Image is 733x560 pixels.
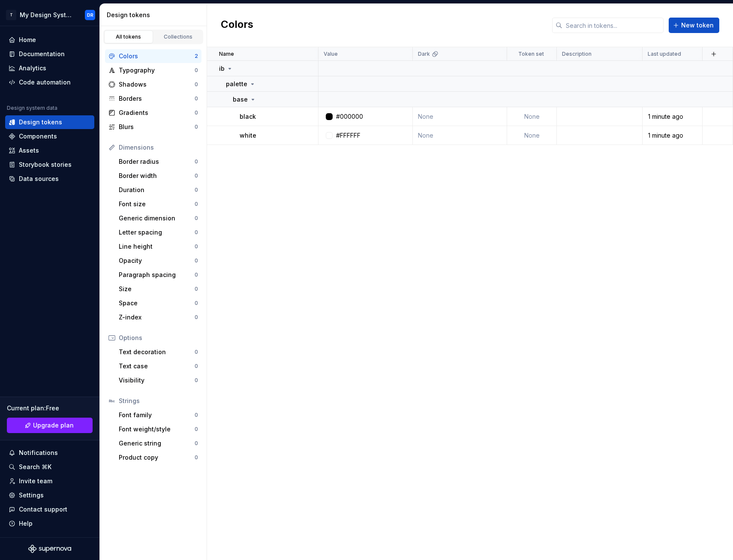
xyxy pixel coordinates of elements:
[115,197,201,211] a: Font size0
[195,215,198,222] div: 0
[119,80,195,89] div: Shadows
[195,95,198,102] div: 0
[5,33,94,47] a: Home
[195,454,198,461] div: 0
[195,109,198,116] div: 0
[336,131,360,140] div: #FFFFFF
[643,131,702,140] div: 1 minute ago
[20,11,75,19] div: My Design System
[105,92,201,105] a: Borders0
[7,105,57,111] div: Design system data
[5,503,94,516] button: Contact support
[19,175,59,183] div: Data sources
[119,285,195,293] div: Size
[219,64,225,73] p: ib
[115,226,201,239] a: Letter spacing0
[5,460,94,474] button: Search ⌘K
[115,282,201,296] a: Size0
[5,158,94,172] a: Storybook stories
[115,296,201,310] a: Space0
[107,33,150,40] div: All tokens
[5,115,94,129] a: Design tokens
[6,10,16,20] div: T
[418,51,430,57] p: Dark
[115,155,201,169] a: Border radius0
[119,108,195,117] div: Gradients
[115,169,201,183] a: Border width0
[28,545,71,553] a: Supernova Logo
[105,49,201,63] a: Colors2
[19,132,57,141] div: Components
[195,412,198,418] div: 0
[5,61,94,75] a: Analytics
[195,243,198,250] div: 0
[226,80,247,88] p: palette
[195,81,198,88] div: 0
[413,107,507,126] td: None
[115,310,201,324] a: Z-index0
[562,51,592,57] p: Description
[115,422,201,436] a: Font weight/style0
[105,106,201,120] a: Gradients0
[19,50,65,58] div: Documentation
[5,172,94,186] a: Data sources
[105,63,201,77] a: Typography0
[195,426,198,433] div: 0
[119,214,195,223] div: Generic dimension
[119,271,195,279] div: Paragraph spacing
[507,107,557,126] td: None
[5,517,94,530] button: Help
[115,437,201,450] a: Generic string0
[195,314,198,321] div: 0
[562,18,664,33] input: Search in tokens...
[115,359,201,373] a: Text case0
[19,160,72,169] div: Storybook stories
[324,51,338,57] p: Value
[681,21,714,30] span: New token
[105,120,201,134] a: Blurs0
[87,12,93,18] div: DR
[115,240,201,253] a: Line height0
[195,123,198,130] div: 0
[119,362,195,370] div: Text case
[507,126,557,145] td: None
[19,491,44,500] div: Settings
[336,112,363,121] div: #000000
[669,18,719,33] button: New token
[19,449,58,457] div: Notifications
[119,439,195,448] div: Generic string
[115,408,201,422] a: Font family0
[119,94,195,103] div: Borders
[157,33,200,40] div: Collections
[195,158,198,165] div: 0
[19,463,51,471] div: Search ⌘K
[19,36,36,44] div: Home
[115,373,201,387] a: Visibility0
[221,18,253,33] h2: Colors
[33,421,74,430] span: Upgrade plan
[115,345,201,359] a: Text decoration0
[195,257,198,264] div: 0
[19,477,52,485] div: Invite team
[119,66,195,75] div: Typography
[195,271,198,278] div: 0
[115,183,201,197] a: Duration0
[5,75,94,89] a: Code automation
[7,404,93,412] div: Current plan : Free
[195,286,198,292] div: 0
[5,129,94,143] a: Components
[19,505,67,514] div: Contact support
[119,334,198,342] div: Options
[119,186,195,194] div: Duration
[195,53,198,60] div: 2
[5,144,94,157] a: Assets
[119,376,195,385] div: Visibility
[240,112,256,121] p: black
[19,64,46,72] div: Analytics
[119,453,195,462] div: Product copy
[119,52,195,60] div: Colors
[119,123,195,131] div: Blurs
[240,131,256,140] p: white
[195,187,198,193] div: 0
[119,313,195,322] div: Z-index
